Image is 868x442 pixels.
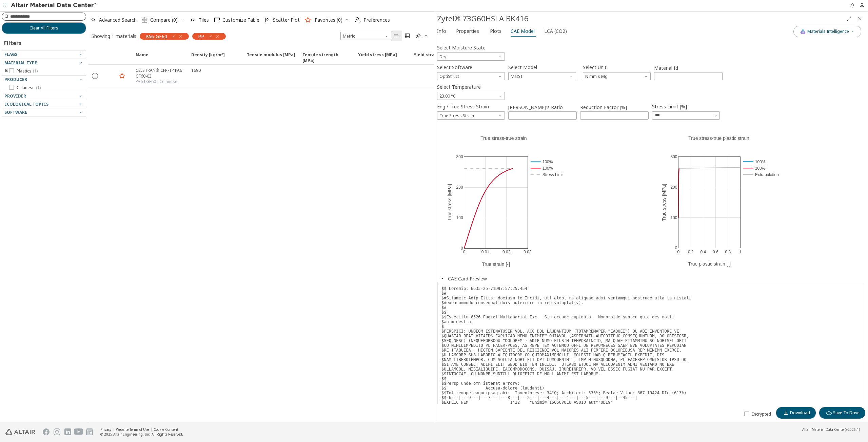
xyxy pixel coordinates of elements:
[413,30,431,41] button: Theme
[2,59,86,67] button: Material Type
[2,92,86,100] button: Provider
[437,26,446,37] span: Info
[448,275,487,282] button: CAE Card Preview
[4,68,9,74] i: toogle group
[654,72,722,80] input: Start Number
[583,62,607,72] label: Select Unit
[508,72,576,80] div: Model
[583,72,651,80] span: N mm s Mg
[29,25,58,31] span: Clear All Filters
[437,72,505,80] span: OptiStruct
[214,17,220,23] i: 
[652,102,720,111] label: Stress Limit [%]
[437,52,505,61] div: Moisture State
[117,52,132,64] span: Favorite
[807,29,849,34] span: Materials Intelligence
[833,410,860,416] span: Save To Drive
[298,52,354,64] span: Tensile strength [MPa]
[116,427,149,432] a: Website Terms of Use
[402,30,413,41] button: Tile View
[136,79,187,84] div: PA6-LGF60 - Celanese
[273,18,300,22] span: Scatter Plot
[819,407,865,419] button: Save To Drive
[11,2,97,9] img: Altair Material Data Center
[17,85,41,90] span: Celanese
[437,111,505,120] span: True Stress Strain
[340,32,391,40] div: Unit System
[456,26,479,37] span: Properties
[354,52,410,64] span: Yield stress [MPa]
[437,102,489,111] label: Eng / True Stress Strain
[405,33,410,39] i: 
[800,29,806,34] img: AI Copilot
[437,72,505,80] div: Software
[191,67,201,73] div: 1690
[187,52,243,64] span: Density [kg/m³]
[315,18,342,22] span: Favorites (0)
[437,52,505,61] span: Dry
[2,22,86,34] button: Clear All Filters
[358,52,397,64] span: Yield stress [MPa]
[437,92,505,100] div: Select Temperature
[583,72,651,80] div: Unit
[854,13,865,24] button: Close
[136,67,187,79] div: CELSTRAN® CFR-TP PA6 GF60-03
[4,101,48,107] span: Ecological Topics
[117,70,127,81] button: Favorite
[2,76,86,84] button: Producer
[826,410,832,416] i: 
[2,34,25,50] div: Filters
[36,85,41,90] span: ( 1 )
[437,82,481,92] label: Select Temperature
[437,111,505,120] div: Eng / True Stress Strain
[5,429,35,435] img: Altair Engineering
[199,18,209,22] span: Tiles
[580,112,648,119] input: Reduction Factor [%]
[222,18,259,22] span: Customize Table
[437,275,448,282] button: Close
[776,407,816,419] button: Download
[136,52,149,64] span: Name
[793,26,861,37] button: AI CopilotMaterials Intelligence
[4,93,26,99] span: Provider
[100,432,183,437] div: © 2025 Altair Engineering, Inc. All Rights Reserved.
[150,18,178,22] span: Compare (0)
[844,13,854,24] button: Full Screen
[511,26,535,37] span: CAE Model
[145,33,167,39] span: PA6-GF60
[508,72,576,80] span: MatS1
[17,68,38,74] span: Plastics
[437,43,486,52] label: Select Moisture State
[4,77,27,82] span: Producer
[508,103,577,111] label: [PERSON_NAME]'s Ratio
[302,52,351,64] span: Tensile strength [MPa]
[437,62,472,72] label: Select Software
[100,427,111,432] a: Privacy
[4,109,27,115] span: Software
[92,33,136,39] div: Showing 1 materials
[490,26,501,37] span: Plots
[580,103,649,111] label: Reduction Factor [%]
[132,52,187,64] span: Name
[4,51,17,57] span: Flags
[802,427,845,432] span: Altair Material Data Center
[790,410,810,416] span: Download
[247,52,295,64] span: Tensile modulus [MPa]
[142,17,147,23] i: 
[509,112,576,119] input: Poisson's Ratio
[191,52,225,64] span: Density [kg/m³]
[544,26,567,37] span: LCA (CO2)
[2,50,86,59] button: Flags
[2,108,86,117] button: Software
[4,60,37,66] span: Material Type
[391,30,402,41] button: Table View
[363,18,390,22] span: Preferences
[2,100,86,108] button: Ecological Topics
[508,62,537,72] label: Select Model
[802,427,860,432] div: (v2025.1)
[437,13,844,24] div: Zytel® 73G60HSLA BK416
[437,92,505,100] span: 23.00 °C
[102,52,117,64] span: Expand
[340,32,391,40] span: Metric
[33,68,38,74] span: ( 1 )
